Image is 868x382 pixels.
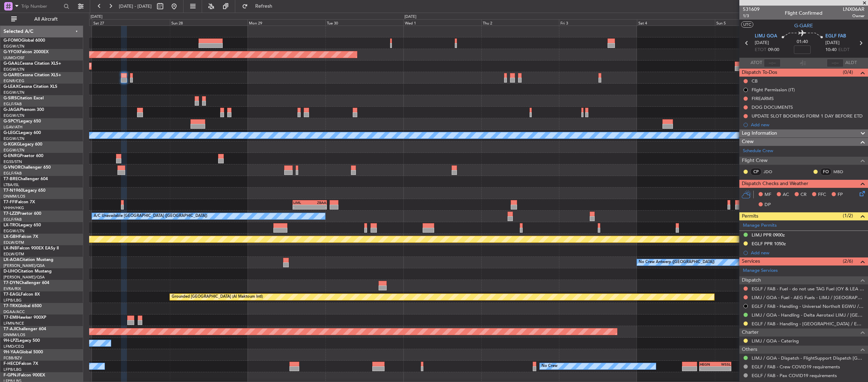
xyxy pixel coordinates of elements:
[843,69,853,76] span: (0/4)
[3,223,19,227] span: LX-TRO
[768,47,779,54] span: 09:00
[3,85,19,89] span: G-LEAX
[481,19,559,26] div: Thu 2
[3,131,41,135] a: G-LEGCLegacy 600
[3,62,20,66] span: G-GAAL
[3,200,35,204] a: T7-FFIFalcon 7X
[3,62,61,66] a: G-GAALCessna Citation XLS+
[3,67,24,72] a: EGGW/LTN
[3,298,22,303] a: LFPB/LBG
[752,241,786,247] div: EGLF PPR 1050z
[8,14,76,25] button: All Aircraft
[752,312,865,318] a: LIMJ / GOA - Handling - Delta Aerotaxi LIMJ / [GEOGRAPHIC_DATA]
[825,40,840,47] span: [DATE]
[3,177,18,181] span: T7-BRE
[3,85,57,89] a: G-LEAXCessna Citation XLS
[3,355,22,361] a: FCBB/BZV
[3,78,24,84] a: EGNR/CEG
[3,55,24,61] a: UUMO/OSF
[3,327,46,331] a: T7-AJIChallenger 604
[752,338,799,344] a: LIMJ / GOA - Catering
[752,104,793,110] div: DOG DOCUMENTS
[3,125,22,130] a: LGAV/ATH
[752,364,840,370] a: EGLF / FAB - Crew COVID19 requirements
[833,169,849,175] a: MBD
[715,362,731,366] div: WSSL
[743,267,778,274] a: Manage Services
[3,148,24,153] a: EGGW/LTN
[715,19,793,26] div: Sun 5
[742,138,754,146] span: Crew
[310,200,326,205] div: ZBAA
[3,131,19,135] span: G-LEGC
[765,201,771,208] span: DP
[403,19,481,26] div: Wed 1
[3,50,20,54] span: G-YFOX
[3,350,43,354] a: 9H-YAAGlobal 5000
[3,108,20,112] span: G-JAGA
[785,9,823,17] div: Flight Confirmed
[3,373,19,377] span: F-GPNJ
[3,321,24,326] a: LFMN/NCE
[325,19,403,26] div: Tue 30
[3,119,41,123] a: G-SPCYLegacy 650
[3,362,38,366] a: F-HECDFalcon 7X
[3,339,17,343] span: 9H-LPZ
[3,154,20,158] span: G-ENRG
[248,19,325,26] div: Mon 29
[843,13,865,19] span: Owner
[92,19,170,26] div: Sat 27
[3,217,22,222] a: EGLF/FAB
[3,96,17,100] span: G-SIRS
[752,87,795,93] div: Flight Permission (IT)
[752,321,865,327] a: EGLF / FAB - Handling - [GEOGRAPHIC_DATA] / EGLF / FAB
[3,362,19,366] span: F-HECD
[755,47,766,54] span: ETOT
[764,59,781,67] input: --:--
[3,142,42,147] a: G-KGKGLegacy 600
[3,136,24,141] a: EGGW/LTN
[3,90,24,95] a: EGGW/LTN
[752,113,863,119] div: UPDATE SLOT BOOKING FORM 1 DAY BEFORE ETD
[172,292,263,302] div: Grounded [GEOGRAPHIC_DATA] (Al Maktoum Intl)
[843,257,853,265] span: (2/6)
[742,276,761,284] span: Dispatch
[3,316,46,320] a: T7-EMIHawker 900XP
[310,205,326,209] div: -
[3,281,19,285] span: T7-DYN
[3,113,24,118] a: EGGW/LTN
[3,327,16,331] span: T7-AJI
[843,6,865,13] span: LNX06AR
[742,257,760,266] span: Services
[742,346,757,354] span: Others
[3,350,19,354] span: 9H-YAA
[765,191,771,198] span: MF
[715,367,731,371] div: -
[3,235,38,239] a: LX-GBHFalcon 7X
[3,304,18,308] span: T7-TRX
[3,235,19,239] span: LX-GBH
[3,177,48,181] a: T7-BREChallenger 604
[742,180,808,188] span: Dispatch Checks and Weather
[818,191,826,198] span: FFC
[3,275,45,280] a: [PERSON_NAME]/QSA
[3,44,24,49] a: EGGW/LTN
[742,328,759,337] span: Charter
[752,295,865,300] a: LIMJ / GOA - Fuel - AEG Fuels - LIMJ / [GEOGRAPHIC_DATA]
[3,108,44,112] a: G-JAGAPhenom 300
[3,286,21,291] a: EVRA/RIX
[794,22,813,29] span: G-GARE
[3,339,40,343] a: 9H-LPZLegacy 500
[755,33,777,40] span: LIMJ GOA
[751,122,865,128] div: Add new
[752,95,774,101] div: FIREARMS
[541,361,558,372] div: No Crew
[3,316,17,320] span: T7-EMI
[3,269,18,274] span: D-IJHO
[3,38,45,43] a: G-FOMOGlobal 6000
[3,367,22,372] a: LFPB/LBG
[845,59,857,66] span: ALDT
[21,1,62,12] input: Trip Number
[3,119,19,123] span: G-SPCY
[3,189,23,193] span: T7-N1960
